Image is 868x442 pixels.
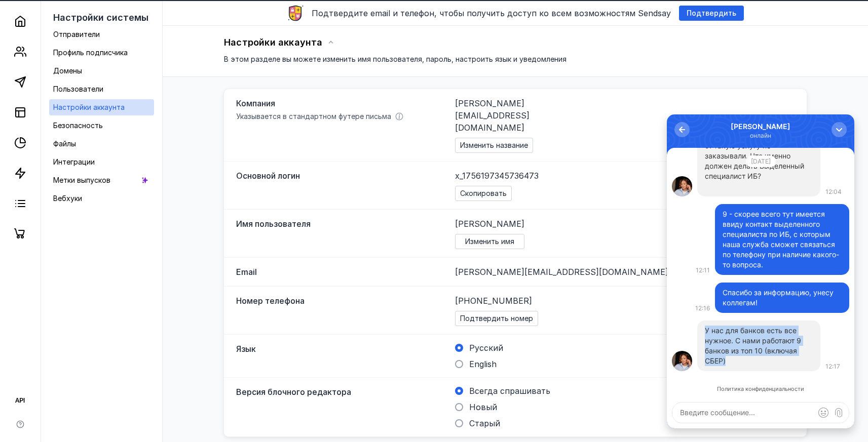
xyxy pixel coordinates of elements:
span: Метки выпусков [53,176,110,184]
div: Спасибо за информацию, унесу коллегам! [56,173,175,193]
span: Настройки системы [53,12,148,23]
button: Изменить название [455,138,533,153]
span: Пользователи [53,85,103,93]
span: Вебхуки [53,194,82,203]
button: Изменить имя [455,234,524,249]
button: Скопировать [455,186,512,201]
span: Отправители [53,30,100,38]
span: Подтвердить номер [460,314,533,323]
span: 12:16 [28,190,43,197]
span: Email [236,267,257,277]
span: Номер телефона [236,296,305,306]
span: English [469,359,497,369]
span: Файлы [53,139,76,148]
span: Всегда спрашивать [469,386,550,396]
span: [PERSON_NAME][EMAIL_ADDRESS][DOMAIN_NAME] [455,98,530,133]
a: Интеграции [49,154,154,170]
span: Основной логин [236,171,300,181]
span: Новый [469,402,497,412]
span: Домены [53,66,82,75]
span: Язык [236,344,256,354]
span: 12:04 [159,73,175,81]
a: Отправители [49,26,154,43]
span: Версия блочного редактора [236,387,351,397]
a: Настройки аккаунта [49,99,154,115]
span: Подтвердите email и телефон, чтобы получить доступ ко всем возможностям Sendsay [312,8,671,18]
span: Подтвердить [687,9,736,18]
div: [DATE] [79,41,109,53]
a: Вебхуки [49,190,154,207]
span: Русский [469,343,503,353]
span: Старый [469,418,500,428]
a: Метки выпусков [49,172,154,188]
a: Профиль подписчика [49,45,154,61]
span: Настройки аккаунта [224,37,323,48]
span: В этом разделе вы можете изменить имя пользователя, пароль, настроить язык и уведомления [224,55,567,63]
div: [PERSON_NAME] [64,8,124,17]
span: x_1756197345736473 [455,170,539,182]
a: Домены [49,63,154,79]
button: Подтвердить номер [455,311,538,326]
a: Файлы [49,136,154,152]
span: Профиль подписчика [53,48,128,57]
span: 12:17 [159,248,173,256]
a: Пользователи [49,81,154,97]
div: 9 - скорее всего тут имеется ввиду контакт выделенного специалиста по ИБ, с которым наша служба с... [56,95,175,155]
button: Подтвердить [679,6,744,21]
span: Настройки аккаунта [53,103,125,111]
span: [PERSON_NAME] [455,219,524,229]
a: Безопасность [49,117,154,134]
span: Безопасность [53,121,103,130]
span: Имя пользователя [236,219,311,229]
span: Указывается в стандартном футере письма [236,112,391,120]
span: [PERSON_NAME][EMAIL_ADDRESS][DOMAIN_NAME] [455,267,668,277]
div: онлайн [64,17,124,26]
span: Изменить название [460,141,528,150]
span: Скопировать [460,189,507,198]
span: Интеграции [53,157,95,166]
p: У нас для банков есть все нужное. С нами работают 9 банков из топ 10 (включая СБЕР) [38,211,146,252]
span: Компания [236,98,275,108]
a: Политика конфиденциальности [50,272,137,277]
span: [PHONE_NUMBER] [455,295,532,307]
span: Изменить имя [465,237,514,246]
span: 12:11 [29,152,43,159]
